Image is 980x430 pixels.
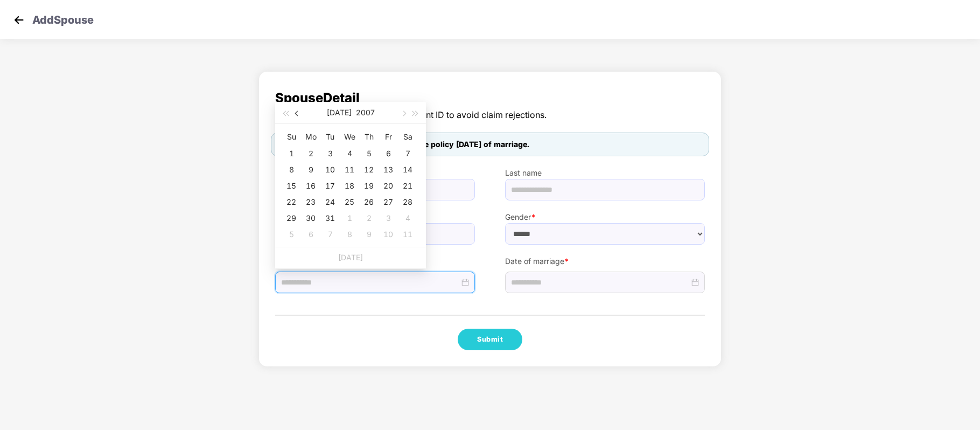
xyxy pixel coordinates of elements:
[379,162,398,178] td: 2007-07-13
[324,228,337,241] div: 7
[505,255,705,267] label: Date of marriage
[382,179,395,192] div: 20
[320,210,340,226] td: 2007-07-31
[324,147,337,160] div: 3
[301,194,320,210] td: 2007-07-23
[362,147,375,160] div: 5
[359,145,379,162] td: 2007-07-05
[362,228,375,241] div: 9
[401,163,414,176] div: 14
[275,108,705,122] span: The detail should be as per government ID to avoid claim rejections.
[359,178,379,194] td: 2007-07-19
[505,211,705,223] label: Gender
[340,162,359,178] td: 2007-07-11
[304,179,317,192] div: 16
[282,128,301,145] th: Su
[398,210,417,226] td: 2007-08-04
[320,145,340,162] td: 2007-07-03
[285,196,298,209] div: 22
[285,212,298,225] div: 29
[359,162,379,178] td: 2007-07-12
[320,128,340,145] th: Tu
[304,147,317,160] div: 2
[285,228,298,241] div: 5
[343,228,356,241] div: 8
[32,12,94,25] p: Add Spouse
[304,196,317,209] div: 23
[379,178,398,194] td: 2007-07-20
[401,228,414,241] div: 11
[382,163,395,176] div: 13
[340,226,359,242] td: 2007-08-08
[285,163,298,176] div: 8
[285,179,298,192] div: 15
[324,196,337,209] div: 24
[379,210,398,226] td: 2007-08-03
[301,128,320,145] th: Mo
[301,178,320,194] td: 2007-07-16
[324,163,337,176] div: 10
[382,228,395,241] div: 10
[359,210,379,226] td: 2007-08-02
[282,210,301,226] td: 2007-07-29
[304,228,317,241] div: 6
[304,163,317,176] div: 9
[340,128,359,145] th: We
[379,226,398,242] td: 2007-08-10
[282,145,301,162] td: 2007-07-01
[359,226,379,242] td: 2007-08-09
[343,163,356,176] div: 11
[343,147,356,160] div: 4
[382,196,395,209] div: 27
[301,210,320,226] td: 2007-07-30
[340,210,359,226] td: 2007-08-01
[398,226,417,242] td: 2007-08-11
[401,196,414,209] div: 28
[356,102,375,123] button: 2007
[398,194,417,210] td: 2007-07-28
[340,178,359,194] td: 2007-07-18
[340,194,359,210] td: 2007-07-25
[379,194,398,210] td: 2007-07-27
[338,253,363,262] a: [DATE]
[401,212,414,225] div: 4
[382,212,395,225] div: 3
[401,179,414,192] div: 21
[382,147,395,160] div: 6
[275,88,705,108] span: Spouse Detail
[324,179,337,192] div: 17
[379,128,398,145] th: Fr
[282,162,301,178] td: 2007-07-08
[359,128,379,145] th: Th
[320,194,340,210] td: 2007-07-24
[324,212,337,225] div: 31
[301,226,320,242] td: 2007-08-06
[282,226,301,242] td: 2007-08-05
[362,212,375,225] div: 2
[282,194,301,210] td: 2007-07-22
[320,162,340,178] td: 2007-07-10
[285,147,298,160] div: 1
[398,162,417,178] td: 2007-07-14
[398,178,417,194] td: 2007-07-21
[340,145,359,162] td: 2007-07-04
[301,145,320,162] td: 2007-07-02
[301,162,320,178] td: 2007-07-09
[343,179,356,192] div: 18
[458,329,522,350] button: Submit
[343,196,356,209] div: 25
[359,194,379,210] td: 2007-07-26
[398,128,417,145] th: Sa
[362,196,375,209] div: 26
[327,102,352,123] button: [DATE]
[282,178,301,194] td: 2007-07-15
[320,178,340,194] td: 2007-07-17
[362,163,375,176] div: 12
[401,147,414,160] div: 7
[304,212,317,225] div: 30
[11,12,27,28] img: svg+xml;base64,PHN2ZyB4bWxucz0iaHR0cDovL3d3dy53My5vcmcvMjAwMC9zdmciIHdpZHRoPSIzMCIgaGVpZ2h0PSIzMC...
[398,145,417,162] td: 2007-07-07
[320,226,340,242] td: 2007-08-07
[379,145,398,162] td: 2007-07-06
[343,212,356,225] div: 1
